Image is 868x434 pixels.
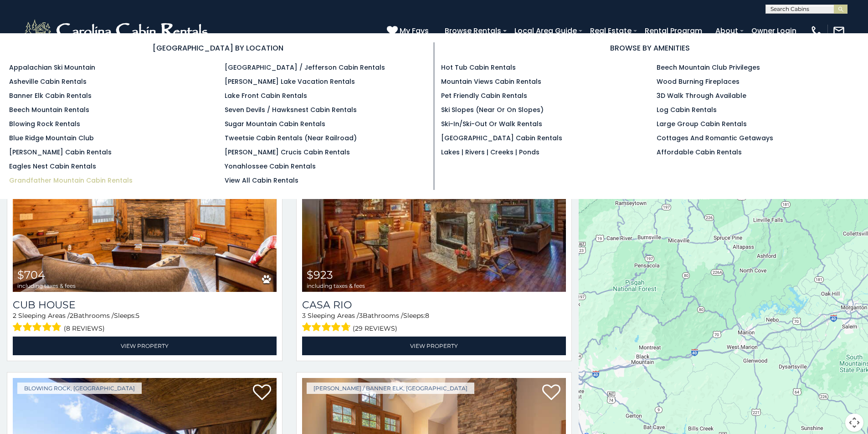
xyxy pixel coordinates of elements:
a: [GEOGRAPHIC_DATA] Cabin Rentals [441,133,562,143]
img: mail-regular-white.png [832,25,845,37]
a: Large Group Cabin Rentals [657,119,747,128]
a: Log Cabin Rentals [657,105,717,114]
h3: [GEOGRAPHIC_DATA] BY LOCATION [9,42,427,54]
span: 5 [136,311,139,320]
a: [PERSON_NAME] Crucis Cabin Rentals [225,148,350,157]
a: Banner Elk Cabin Rentals [9,91,92,100]
a: Pet Friendly Cabin Rentals [441,91,527,100]
a: [GEOGRAPHIC_DATA] / Jefferson Cabin Rentals [225,63,385,72]
span: 2 [13,311,16,320]
a: About [711,23,743,39]
a: Grandfather Mountain Cabin Rentals [9,176,133,185]
img: Cub House [13,115,277,292]
span: $704 [17,268,45,281]
a: 3D Walk Through Available [657,91,746,100]
a: Wood Burning Fireplaces [657,77,740,86]
span: (8 reviews) [64,322,105,334]
a: View Property [13,337,277,355]
a: Lakes | Rivers | Creeks | Ponds [441,148,539,157]
a: Beech Mountain Club Privileges [657,63,760,72]
span: including taxes & fees [17,283,76,289]
a: Rental Program [640,23,707,39]
a: [PERSON_NAME] Cabin Rentals [9,148,112,157]
a: Seven Devils / Hawksnest Cabin Rentals [225,105,357,114]
img: White-1-2.png [23,17,212,45]
span: 3 [359,311,363,320]
img: Casa Rio [302,115,566,292]
a: Cottages and Romantic Getaways [657,133,773,143]
button: Map camera controls [845,414,863,432]
a: Eagles Nest Cabin Rentals [9,162,96,171]
a: Real Estate [586,23,636,39]
a: Casa Rio $923 including taxes & fees [302,115,566,292]
a: Yonahlossee Cabin Rentals [225,162,316,171]
a: Tweetsie Cabin Rentals (Near Railroad) [225,133,357,143]
a: Add to favorites [542,383,560,403]
a: My Favs [387,25,431,37]
a: Affordable Cabin Rentals [657,148,742,157]
span: $923 [307,268,333,281]
h3: BROWSE BY AMENITIES [441,42,859,54]
div: Sleeping Areas / Bathrooms / Sleeps: [302,311,566,334]
a: Casa Rio [302,299,566,311]
span: My Favs [400,25,429,36]
span: 8 [425,311,429,320]
a: Beech Mountain Rentals [9,105,89,114]
a: Ski-in/Ski-Out or Walk Rentals [441,119,542,128]
a: [PERSON_NAME] Lake Vacation Rentals [225,77,355,86]
div: Sleeping Areas / Bathrooms / Sleeps: [13,311,277,334]
a: [PERSON_NAME] / Banner Elk, [GEOGRAPHIC_DATA] [307,383,474,394]
a: Blue Ridge Mountain Club [9,133,94,143]
a: Browse Rentals [440,23,506,39]
a: Appalachian Ski Mountain [9,63,95,72]
a: Asheville Cabin Rentals [9,77,87,86]
span: (29 reviews) [353,322,397,334]
a: Cub House $704 including taxes & fees [13,115,277,292]
span: 3 [302,311,306,320]
a: Blowing Rock, [GEOGRAPHIC_DATA] [17,383,142,394]
a: Mountain Views Cabin Rentals [441,77,541,86]
a: View Property [302,337,566,355]
a: Blowing Rock Rentals [9,119,80,128]
a: Lake Front Cabin Rentals [225,91,307,100]
a: Owner Login [747,23,801,39]
span: including taxes & fees [307,283,365,289]
a: Sugar Mountain Cabin Rentals [225,119,325,128]
a: Local Area Guide [510,23,581,39]
a: Hot Tub Cabin Rentals [441,63,516,72]
img: phone-regular-white.png [810,25,823,37]
a: Add to favorites [253,383,271,403]
a: View All Cabin Rentals [225,176,298,185]
a: Cub House [13,299,277,311]
a: Ski Slopes (Near or On Slopes) [441,105,544,114]
span: 2 [70,311,73,320]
